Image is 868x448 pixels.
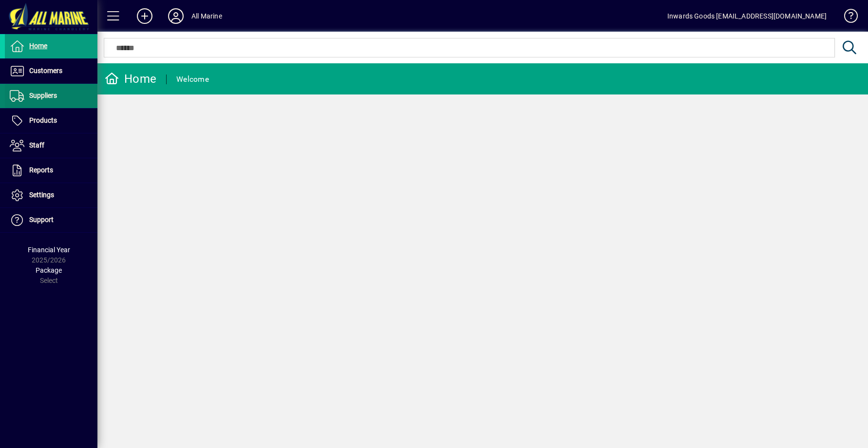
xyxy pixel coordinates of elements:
span: Support [29,216,54,224]
a: Suppliers [5,84,97,108]
a: Support [5,208,97,232]
a: Customers [5,59,97,83]
div: Welcome [176,72,209,87]
a: Staff [5,133,97,158]
a: Settings [5,183,97,207]
span: Settings [29,191,54,199]
span: Package [36,266,62,274]
a: Knowledge Base [836,2,856,34]
div: All Marine [191,8,222,24]
button: Add [129,7,160,25]
span: Home [29,42,47,50]
span: Reports [29,166,53,174]
span: Customers [29,67,62,75]
span: Products [29,116,57,124]
div: Inwards Goods [EMAIL_ADDRESS][DOMAIN_NAME] [667,8,827,24]
a: Products [5,109,97,133]
span: Financial Year [28,246,70,254]
a: Reports [5,158,97,183]
button: Profile [160,7,191,25]
span: Suppliers [29,92,57,99]
span: Staff [29,141,44,149]
div: Home [105,71,156,87]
